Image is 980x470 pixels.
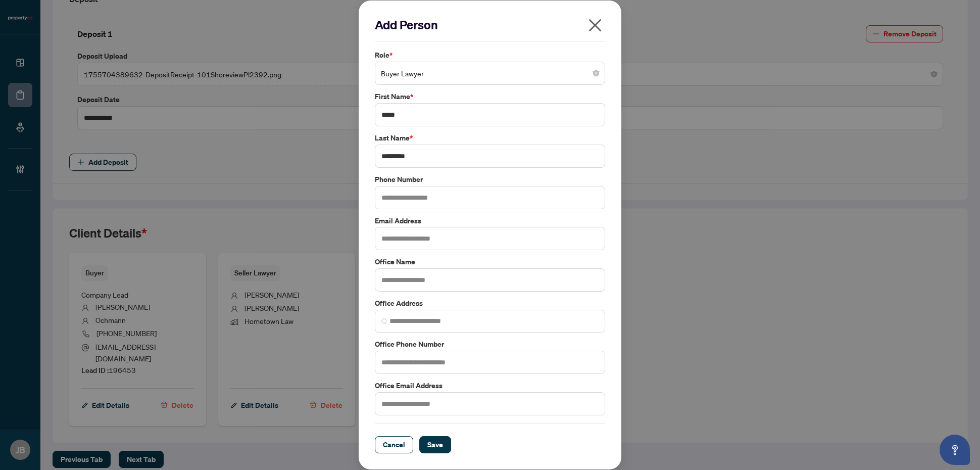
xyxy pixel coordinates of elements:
label: Last Name [375,132,605,144]
button: Save [419,436,451,453]
label: Office Name [375,256,605,267]
img: search_icon [381,318,387,324]
label: Office Address [375,298,605,309]
span: close [587,17,603,33]
h2: Add Person [375,17,605,33]
span: Cancel [383,437,405,453]
button: Open asap [940,435,970,465]
label: Office Phone Number [375,339,605,350]
span: Buyer Lawyer [381,64,599,83]
span: Save [427,437,443,453]
label: First Name [375,91,605,102]
button: Cancel [375,436,413,453]
label: Role [375,50,605,61]
span: close-circle [593,70,599,76]
label: Office Email Address [375,380,605,391]
label: Email Address [375,215,605,226]
label: Phone Number [375,174,605,185]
